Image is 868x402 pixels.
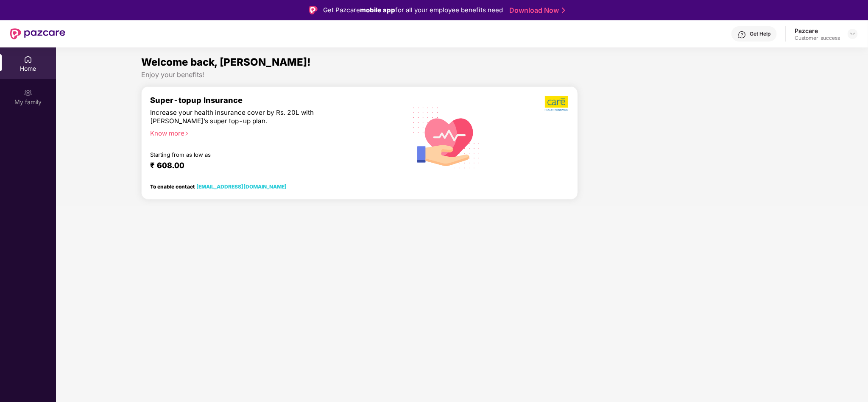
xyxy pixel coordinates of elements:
[141,70,783,79] div: Enjoy your benefits!
[24,55,32,64] img: svg+xml;base64,PHN2ZyBpZD0iSG9tZSIgeG1sbnM9Imh0dHA6Ly93d3cudzMub3JnLzIwMDAvc3ZnIiB3aWR0aD0iMjAiIG...
[849,30,856,37] img: svg+xml;base64,PHN2ZyBpZD0iRHJvcGRvd24tMzJ4MzIiIHhtbG5zPSJodHRwOi8vd3d3LnczLm9yZy8yMDAwL3N2ZyIgd2...
[10,28,65,39] img: New Pazcare Logo
[545,95,569,111] img: b5dec4f62d2307b9de63beb79f102df3.png
[150,95,394,105] div: Super-topup Insurance
[750,30,770,37] div: Get Help
[406,96,487,178] img: svg+xml;base64,PHN2ZyB4bWxucz0iaHR0cDovL3d3dy53My5vcmcvMjAwMC9zdmciIHhtbG5zOnhsaW5rPSJodHRwOi8vd3...
[141,56,311,68] span: Welcome back, [PERSON_NAME]!
[150,183,287,189] div: To enable contact
[324,5,503,15] div: Get Pazcare for all your employee benefits need
[184,131,189,136] span: right
[738,30,746,39] img: svg+xml;base64,PHN2ZyBpZD0iSGVscC0zMngzMiIgeG1sbnM9Imh0dHA6Ly93d3cudzMub3JnLzIwMDAvc3ZnIiB3aWR0aD...
[562,6,565,15] img: Stroke
[510,6,563,15] a: Download Now
[196,183,287,190] a: [EMAIL_ADDRESS][DOMAIN_NAME]
[360,6,396,14] strong: mobile app
[150,129,389,135] div: Know more
[309,6,318,14] img: Logo
[150,108,358,125] div: Increase your health insurance cover by Rs. 20L with [PERSON_NAME]’s super top-up plan.
[150,151,358,157] div: Starting from as low as
[795,35,840,42] div: Customer_success
[24,89,32,97] img: svg+xml;base64,PHN2ZyB3aWR0aD0iMjAiIGhlaWdodD0iMjAiIHZpZXdCb3g9IjAgMCAyMCAyMCIgZmlsbD0ibm9uZSIgeG...
[150,161,386,171] div: ₹ 608.00
[795,27,840,35] div: Pazcare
